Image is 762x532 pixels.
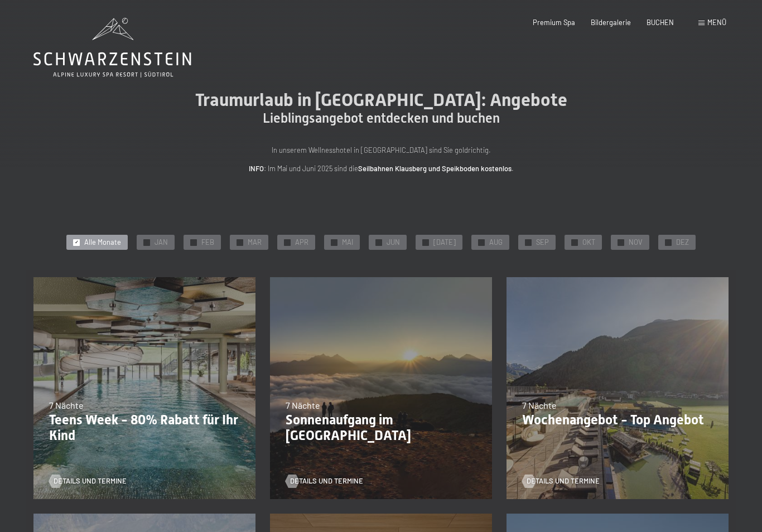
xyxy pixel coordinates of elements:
span: [DATE] [433,238,456,248]
a: Details und Termine [49,476,127,486]
span: FEB [201,238,214,248]
span: MAI [342,238,353,248]
span: 7 Nächte [286,400,320,410]
span: ✓ [286,239,290,245]
p: Sonnenaufgang im [GEOGRAPHIC_DATA] [286,412,476,444]
span: ✓ [667,239,671,245]
span: Details und Termine [290,476,363,486]
p: In unserem Wellnesshotel in [GEOGRAPHIC_DATA] sind Sie goldrichtig. [158,144,604,156]
span: MAR [248,238,262,248]
a: BUCHEN [647,18,674,27]
span: ✓ [332,239,336,245]
span: Traumurlaub in [GEOGRAPHIC_DATA]: Angebote [195,89,567,110]
span: JAN [155,238,168,248]
span: 7 Nächte [49,400,84,410]
span: ✓ [573,239,577,245]
span: NOV [629,238,643,248]
span: ✓ [619,239,623,245]
span: Details und Termine [54,476,127,486]
span: ✓ [480,239,484,245]
span: Details und Termine [527,476,600,486]
span: ✓ [527,239,530,245]
strong: Seilbahnen Klausberg und Speikboden kostenlos [358,164,512,173]
a: Details und Termine [522,476,600,486]
span: JUN [387,238,400,248]
span: Menü [707,18,726,27]
span: Lieblingsangebot entdecken und buchen [263,110,500,126]
span: AUG [489,238,503,248]
span: 7 Nächte [522,400,557,410]
p: : Im Mai und Juni 2025 sind die . [158,163,604,174]
p: Teens Week - 80% Rabatt für Ihr Kind [49,412,240,444]
span: Alle Monate [84,238,121,248]
span: ✓ [192,239,196,245]
span: ✓ [75,239,79,245]
span: ✓ [145,239,149,245]
a: Details und Termine [286,476,363,486]
p: Wochenangebot - Top Angebot [522,412,713,428]
span: ✓ [424,239,428,245]
span: OKT [582,238,595,248]
span: APR [295,238,308,248]
span: DEZ [676,238,689,248]
strong: INFO [249,164,264,173]
span: SEP [536,238,549,248]
span: ✓ [238,239,242,245]
a: Bildergalerie [591,18,631,27]
span: ✓ [377,239,381,245]
a: Premium Spa [533,18,575,27]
